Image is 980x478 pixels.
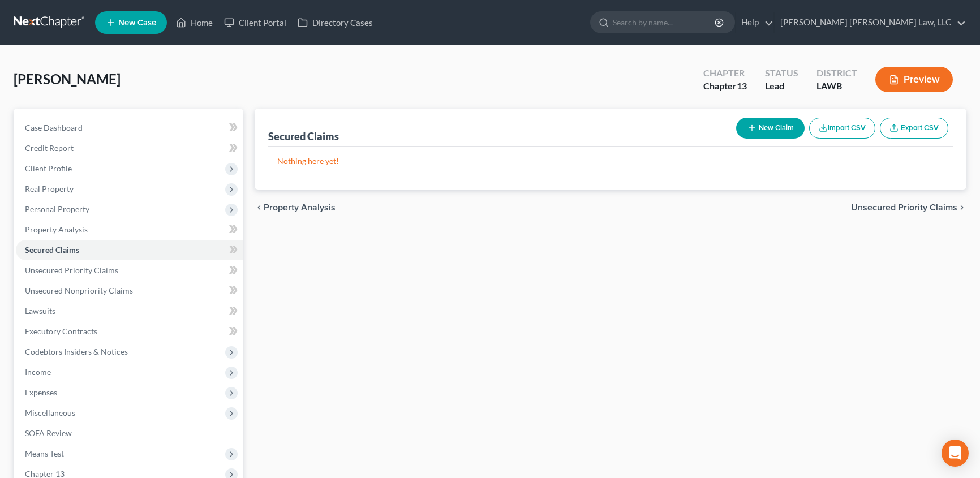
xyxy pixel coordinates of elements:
[25,225,88,234] span: Property Analysis
[118,19,156,27] span: New Case
[25,204,89,214] span: Personal Property
[170,12,218,33] a: Home
[255,203,264,212] i: chevron_left
[16,321,243,342] a: Executory Contracts
[809,118,875,139] button: Import CSV
[25,306,55,316] span: Lawsuits
[765,67,798,80] div: Status
[816,67,857,80] div: District
[25,184,74,193] span: Real Property
[264,203,336,212] span: Property Analysis
[16,423,243,443] a: SOFA Review
[25,428,72,438] span: SOFA Review
[25,123,83,132] span: Case Dashboard
[292,12,379,33] a: Directory Cases
[736,12,773,33] a: Help
[25,265,118,275] span: Unsecured Priority Claims
[775,12,966,33] a: [PERSON_NAME] [PERSON_NAME] Law, LLC
[16,260,243,281] a: Unsecured Priority Claims
[16,301,243,321] a: Lawsuits
[222,217,244,235] div: New
[957,203,966,212] i: chevron_right
[613,12,716,33] input: Search by name...
[875,67,953,92] button: Preview
[25,326,97,336] span: Executory Contracts
[25,408,75,417] span: Miscellaneous
[765,80,798,93] div: Lead
[25,449,64,458] span: Means Test
[277,156,944,167] p: Nothing here yet!
[14,71,121,87] span: [PERSON_NAME]
[816,80,857,93] div: LAWB
[851,203,966,212] button: Unsecured Priority Claims chevron_right
[25,387,57,397] span: Expenses
[16,118,243,138] a: Case Dashboard
[736,118,805,139] button: New Claim
[255,203,336,212] button: chevron_left Property Analysis
[25,347,128,356] span: Codebtors Insiders & Notices
[16,240,243,260] a: Secured Claims
[703,67,747,80] div: Chapter
[25,367,51,377] span: Income
[880,118,948,139] a: Export CSV
[25,163,72,173] span: Client Profile
[218,12,292,33] a: Client Portal
[737,80,747,91] span: 13
[16,138,243,158] a: Credit Report
[16,281,243,301] a: Unsecured Nonpriority Claims
[851,203,957,212] span: Unsecured Priority Claims
[16,219,243,240] a: Property Analysis
[703,80,747,93] div: Chapter
[25,245,79,255] span: Secured Claims
[25,286,133,295] span: Unsecured Nonpriority Claims
[25,143,74,153] span: Credit Report
[268,130,339,143] div: Secured Claims
[942,440,969,467] div: Open Intercom Messenger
